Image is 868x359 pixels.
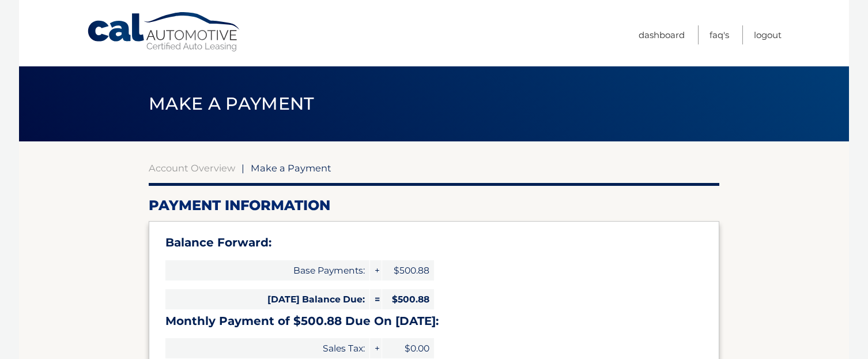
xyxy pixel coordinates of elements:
[370,289,382,309] span: =
[382,289,434,309] span: $500.88
[710,25,729,44] a: FAQ's
[370,260,382,281] span: +
[165,314,703,328] h3: Monthly Payment of $500.88 Due On [DATE]:
[251,162,331,174] span: Make a Payment
[165,260,369,281] span: Base Payments:
[149,93,314,114] span: Make a Payment
[165,289,369,309] span: [DATE] Balance Due:
[754,25,782,44] a: Logout
[86,12,242,53] a: Cal Automotive
[165,338,369,358] span: Sales Tax:
[165,235,703,250] h3: Balance Forward:
[382,260,434,281] span: $500.88
[149,197,719,214] h2: Payment Information
[639,25,685,44] a: Dashboard
[370,338,382,358] span: +
[241,162,244,174] span: |
[149,162,235,174] a: Account Overview
[382,338,434,358] span: $0.00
